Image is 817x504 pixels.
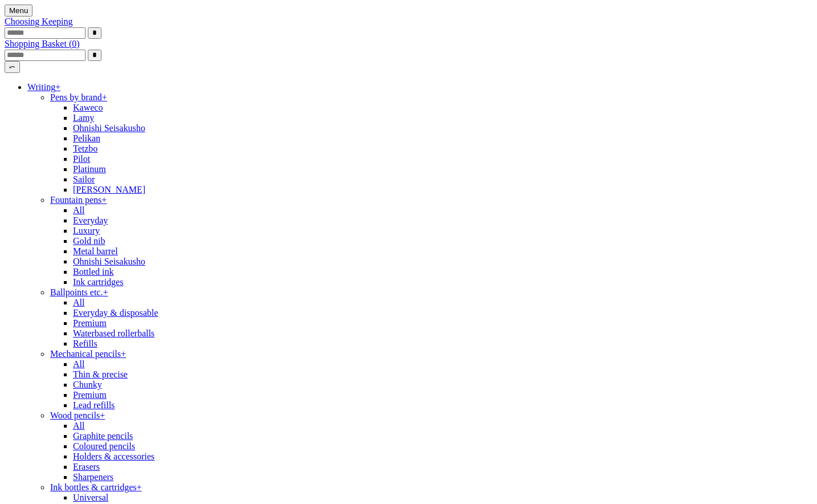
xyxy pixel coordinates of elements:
a: Premium [73,390,107,400]
a: Luxury [73,226,100,235]
a: Kaweco [73,103,103,112]
a: Ink cartridges [73,277,123,287]
a: Ink bottles & cartridges+ [50,482,142,492]
a: Shopping Basket (0) [5,39,80,48]
span: + [100,410,105,420]
a: Universal [73,493,108,502]
a: Pens by brand+ [50,92,107,102]
a: Ballpoints etc.+ [50,287,108,297]
span: + [103,287,108,297]
a: Sailor [73,174,95,184]
button: Menu [5,5,32,17]
a: Gold nib [73,236,105,246]
a: Ohnishi Seisakusho [73,257,145,266]
a: Writing+ [27,82,60,92]
a: Graphite pencils [73,431,133,441]
a: Chunky [73,380,102,389]
button: ⤺ [5,61,20,73]
a: Erasers [73,462,100,472]
a: Premium [73,318,107,328]
a: Lamy [73,113,94,123]
a: Sharpeners [73,472,113,482]
a: Metal barrel [73,246,118,256]
a: Everyday & disposable [73,308,158,318]
a: Platinum [73,164,106,174]
a: Wood pencils+ [50,410,105,420]
a: Bottled ink [73,267,114,277]
a: Waterbased rollerballs [73,328,155,338]
a: Coloured pencils [73,441,135,451]
a: Fountain pens+ [50,195,107,205]
a: Tetzbo [73,144,97,153]
a: [PERSON_NAME] [73,185,145,194]
a: Ohnishi Seisakusho [73,123,145,133]
a: Pilot [73,154,90,164]
span: + [101,195,107,205]
a: Lead refills [73,400,115,410]
a: All [73,421,84,430]
a: All [73,205,84,215]
span: + [102,92,107,102]
span: + [121,349,126,359]
a: Pelikan [73,133,100,143]
span: + [137,482,142,492]
a: Refills [73,339,97,348]
span: + [55,82,60,92]
a: Everyday [73,216,108,225]
a: Thin & precise [73,369,128,379]
a: Holders & accessories [73,452,155,461]
a: All [73,359,84,369]
a: Choosing Keeping [5,17,73,26]
a: Mechanical pencils+ [50,349,126,359]
a: All [73,298,84,307]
